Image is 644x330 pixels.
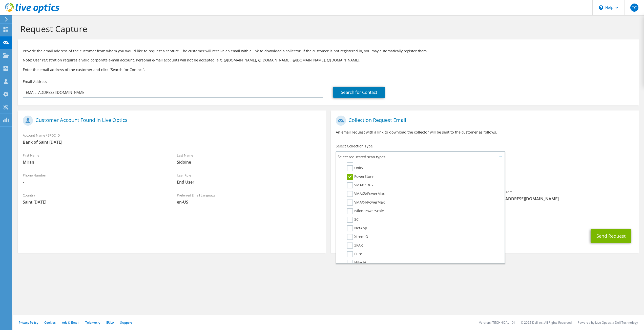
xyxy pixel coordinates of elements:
[120,320,132,325] a: Support
[591,229,631,243] button: Send Request
[479,320,515,325] li: Version: [TECHNICAL_ID]
[347,200,385,206] label: VMAX4/PowerMax
[347,174,373,180] label: PowerStore
[62,320,79,325] a: Ads & Email
[485,187,639,204] div: Sender & From
[630,4,638,12] span: TC
[347,208,384,214] label: Isilon/PowerScale
[19,320,38,325] a: Privacy Policy
[578,320,638,325] li: Powered by Live Optics, a Dell Technology
[177,159,321,165] span: Sidoine
[18,190,172,207] div: Country
[85,320,100,325] a: Telemetry
[18,150,172,167] div: First Name
[347,243,363,249] label: 3PAR
[331,187,485,204] div: To
[23,79,47,84] label: Email Address
[336,116,631,126] h1: Collection Request Email
[172,190,326,207] div: Preferred Email Language
[172,170,326,187] div: User Role
[490,196,634,202] span: [EMAIL_ADDRESS][DOMAIN_NAME]
[347,191,385,197] label: VMAX3/PowerMax
[20,24,634,34] h1: Request Capture
[333,87,385,98] a: Search for Contact
[347,260,366,266] label: Hitachi
[347,217,359,223] label: SC
[23,179,167,185] span: -
[521,320,572,325] li: © 2025 Dell Inc. All Rights Reserved
[23,159,167,165] span: Miran
[18,170,172,187] div: Phone Number
[23,67,634,72] h3: Enter the email address of the customer and click “Search for Contact”.
[331,164,639,184] div: Requested Collections
[23,199,167,205] span: Saint [DATE]
[23,57,634,63] p: Note: User registration requires a valid corporate e-mail account. Personal e-mail accounts will ...
[18,130,326,147] div: Account Name / SFDC ID
[599,5,603,10] svg: \n
[172,150,326,167] div: Last Name
[331,207,639,224] div: CC & Reply To
[177,199,321,205] span: en-US
[23,48,634,54] p: Provide the email address of the customer from whom you would like to request a capture. The cust...
[347,165,363,171] label: Unity
[44,320,56,325] a: Cookies
[336,129,634,135] p: An email request with a link to download the collector will be sent to the customer as follows.
[106,320,114,325] a: EULA
[347,251,362,257] label: Pure
[177,179,321,185] span: End User
[336,144,373,149] label: Select Collection Type
[23,116,318,126] h1: Customer Account Found in Live Optics
[347,225,367,231] label: NetApp
[347,182,373,188] label: VMAX 1 & 2
[23,139,321,145] span: Bank of Saint [DATE]
[347,234,368,240] label: XtremIO
[336,152,504,162] span: Select requested scan types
